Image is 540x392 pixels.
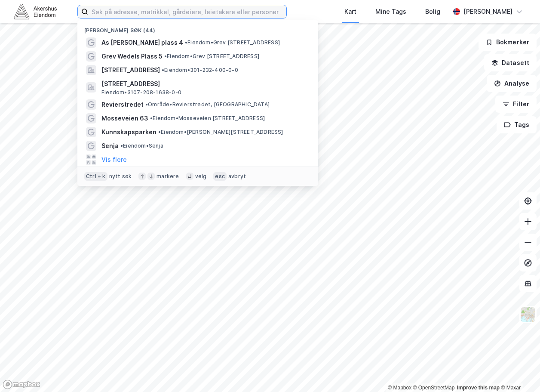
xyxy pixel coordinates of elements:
[164,53,259,60] span: Eiendom • Grev [STREET_ADDRESS]
[158,129,283,136] span: Eiendom • [PERSON_NAME][STREET_ADDRESS]
[479,34,537,51] button: Bokmerker
[497,351,540,392] div: Kontrollprogram for chat
[101,37,183,48] span: As [PERSON_NAME] plass 4
[195,173,207,180] div: velg
[120,142,163,149] span: Eiendom • Senja
[101,99,144,110] span: Revierstredet
[344,6,356,17] div: Kart
[84,172,107,181] div: Ctrl + k
[101,127,156,137] span: Kunnskapsparken
[213,172,227,181] div: esc
[77,20,318,36] div: [PERSON_NAME] søk (44)
[425,6,440,17] div: Bolig
[101,89,181,96] span: Eiendom • 3107-208-1638-0-0
[375,6,406,17] div: Mine Tags
[388,385,411,391] a: Mapbox
[101,154,127,165] button: Vis flere
[463,6,512,17] div: [PERSON_NAME]
[150,115,153,121] span: •
[185,39,280,46] span: Eiendom • Grev [STREET_ADDRESS]
[162,67,238,74] span: Eiendom • 301-232-400-0-0
[495,96,537,113] button: Filter
[457,385,500,391] a: Improve this map
[158,129,161,135] span: •
[228,173,246,180] div: avbryt
[487,75,537,92] button: Analyse
[120,142,123,149] span: •
[101,65,160,75] span: [STREET_ADDRESS]
[109,173,132,180] div: nytt søk
[88,5,286,18] input: Søk på adresse, matrikkel, gårdeiere, leietakere eller personer
[162,67,164,73] span: •
[413,385,455,391] a: OpenStreetMap
[484,54,537,71] button: Datasett
[520,306,536,323] img: Z
[14,4,57,19] img: akershus-eiendom-logo.9091f326c980b4bce74ccdd9f866810c.svg
[185,39,187,46] span: •
[164,53,167,59] span: •
[145,101,148,108] span: •
[3,380,40,389] a: Mapbox homepage
[101,79,308,89] span: [STREET_ADDRESS]
[101,141,119,151] span: Senja
[150,115,265,122] span: Eiendom • Mosseveien [STREET_ADDRESS]
[101,51,163,62] span: Grev Wedels Plass 5
[497,351,540,392] iframe: Chat Widget
[145,101,270,108] span: Område • Revierstredet, [GEOGRAPHIC_DATA]
[101,113,148,123] span: Mosseveien 63
[497,116,537,133] button: Tags
[156,173,179,180] div: markere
